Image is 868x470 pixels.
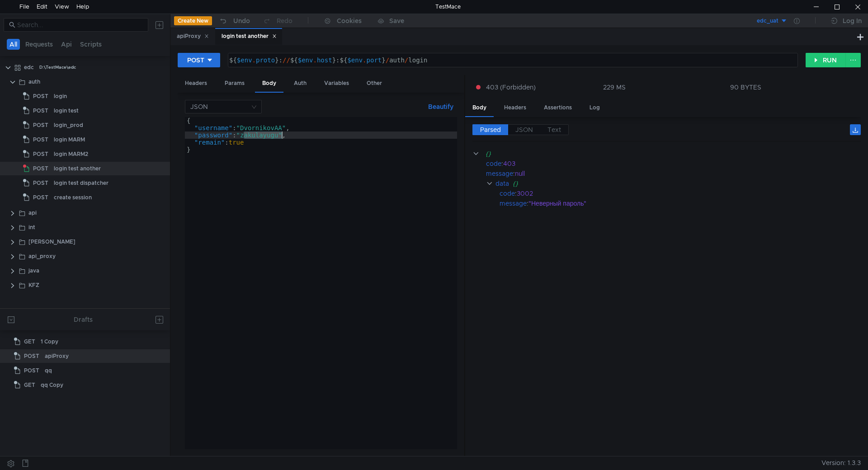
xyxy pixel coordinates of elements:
[547,126,561,134] span: Text
[317,75,356,92] div: Variables
[486,159,861,169] div: :
[603,83,626,91] div: 229 MS
[495,179,509,188] div: data
[45,349,69,363] div: apiProxy
[480,126,501,134] span: Parsed
[287,75,314,92] div: Auth
[500,188,861,198] div: :
[537,99,579,116] div: Assertions
[54,147,88,161] div: login MARM2
[54,191,92,204] div: create session
[41,378,63,392] div: qq Copy
[177,32,209,41] div: apiProxy
[54,118,83,132] div: login_prod
[33,104,48,117] span: POST
[23,39,56,50] button: Requests
[465,99,494,117] div: Body
[17,20,143,30] input: Search...
[54,162,101,175] div: login test another
[277,15,292,26] div: Redo
[24,61,34,74] div: edc
[256,14,299,28] button: Redo
[486,169,861,179] div: :
[24,364,39,377] span: POST
[33,147,48,161] span: POST
[174,16,212,25] button: Create New
[359,75,389,92] div: Other
[39,61,76,74] div: D:\TestMace\edc
[74,314,93,325] div: Drafts
[233,15,250,26] div: Undo
[178,75,214,92] div: Headers
[45,364,52,377] div: qq
[54,89,67,103] div: login
[33,176,48,190] span: POST
[821,456,861,470] span: Version: 1.3.3
[486,159,501,169] div: code
[582,99,607,116] div: Log
[187,55,204,65] div: POST
[725,14,788,28] button: edc_uat
[515,169,849,179] div: null
[54,176,108,190] div: login test dispatcher
[33,118,48,132] span: POST
[28,206,37,220] div: api
[486,149,848,159] div: {}
[33,191,48,204] span: POST
[425,101,457,112] button: Beautify
[28,278,39,292] div: KFZ
[517,188,848,198] div: 3002
[33,89,48,103] span: POST
[806,53,846,67] button: RUN
[217,75,252,92] div: Params
[757,17,778,25] div: edc_uat
[28,221,35,234] div: int
[389,18,404,24] div: Save
[843,15,862,26] div: Log In
[337,15,362,26] div: Cookies
[730,83,761,91] div: 90 BYTES
[28,235,75,249] div: [PERSON_NAME]
[33,133,48,146] span: POST
[28,249,56,263] div: api_proxy
[497,99,533,116] div: Headers
[500,198,861,208] div: :
[486,169,513,179] div: message
[222,32,277,41] div: login test another
[515,126,533,134] span: JSON
[54,104,79,117] div: login test
[178,53,220,67] button: POST
[54,133,85,146] div: login MARM
[7,39,20,50] button: All
[24,349,39,363] span: POST
[24,378,35,392] span: GET
[24,335,35,348] span: GET
[41,335,58,348] div: 1 Copy
[28,264,39,277] div: java
[500,188,515,198] div: code
[486,82,536,92] span: 403 (Forbidden)
[58,39,75,50] button: Api
[255,75,283,93] div: Body
[77,39,104,50] button: Scripts
[212,14,256,28] button: Undo
[33,162,48,175] span: POST
[28,75,40,89] div: auth
[513,179,849,188] div: {}
[500,198,527,208] div: message
[503,159,848,169] div: 403
[528,198,849,208] div: "Неверный пароль"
